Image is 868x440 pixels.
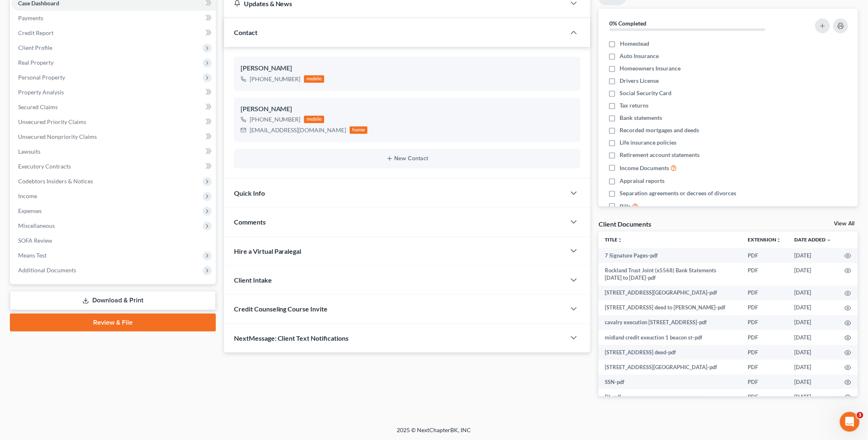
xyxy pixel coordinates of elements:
td: PDF [742,360,788,374]
td: [DATE] [788,248,838,263]
span: Income Documents [620,164,669,172]
span: Auto Insurance [620,52,659,60]
span: Contact [234,28,257,36]
a: Titleunfold_more [605,236,623,243]
span: Means Test [18,252,47,259]
span: SOFA Review [18,237,52,244]
a: Executory Contracts [12,159,216,174]
span: Credit Report [18,29,54,36]
td: midland credit exeuction 1 beacon st-pdf [599,330,742,345]
a: Payments [12,11,216,26]
td: PDF [742,263,788,286]
a: Unsecured Nonpriority Claims [12,129,216,144]
iframe: Intercom live chat [840,412,860,432]
span: Credit Counseling Course Invite [234,305,328,313]
button: New Contact [241,155,574,162]
a: Review & File [10,314,216,332]
div: mobile [304,75,325,83]
div: [PERSON_NAME] [241,63,574,73]
span: Income [18,192,37,199]
span: Real Property [18,59,54,66]
i: unfold_more [777,238,781,243]
span: Comments [234,218,266,226]
span: Appraisal reports [620,177,665,185]
a: Secured Claims [12,100,216,115]
span: Lawsuits [18,148,40,155]
td: 7 Signature Pages-pdf [599,248,742,263]
td: [DATE] [788,263,838,286]
div: [PHONE_NUMBER] [250,75,301,83]
div: [PERSON_NAME] [241,104,574,114]
div: [EMAIL_ADDRESS][DOMAIN_NAME] [250,126,346,134]
a: SOFA Review [12,233,216,248]
span: Homeowners Insurance [620,64,681,73]
span: Codebtors Insiders & Notices [18,178,93,185]
span: Miscellaneous [18,222,55,229]
span: Executory Contracts [18,163,71,170]
i: unfold_more [618,238,623,243]
td: [DATE] [788,300,838,315]
td: PDF [742,330,788,345]
a: Unsecured Priority Claims [12,115,216,129]
span: Bank statements [620,114,662,122]
span: Client Intake [234,276,272,284]
td: SSN-pdf [599,374,742,389]
td: PDF [742,248,788,263]
strong: 0% Completed [609,20,646,27]
td: PDF [742,300,788,315]
td: [DATE] [788,315,838,330]
span: Property Analysis [18,89,64,96]
span: Tax returns [620,101,649,110]
span: Life insurance policies [620,138,677,147]
span: 3 [857,412,863,419]
td: [DATE] [788,330,838,345]
span: Drivers License [620,77,659,85]
span: Unsecured Priority Claims [18,118,86,125]
span: Homestead [620,40,649,48]
span: Unsecured Nonpriority Claims [18,133,97,140]
a: Download & Print [10,291,216,310]
span: Expenses [18,207,42,214]
a: View All [834,221,855,227]
div: home [350,126,368,134]
span: Hire a Virtual Paralegal [234,247,302,255]
td: PDF [742,374,788,389]
td: PDF [742,389,788,404]
span: Bills [620,202,631,211]
span: Separation agreements or decrees of divorces [620,189,737,197]
td: DL-pdf [599,389,742,404]
span: Retirement account statements [620,151,700,159]
td: [DATE] [788,286,838,300]
td: [DATE] [788,345,838,360]
td: [DATE] [788,374,838,389]
span: Social Security Card [620,89,672,97]
span: Additional Documents [18,267,76,274]
span: Client Profile [18,44,52,51]
td: [STREET_ADDRESS] deed-pdf [599,345,742,360]
span: Quick Info [234,189,265,197]
a: Extensionunfold_more [748,236,781,243]
i: expand_more [827,238,832,243]
td: PDF [742,286,788,300]
a: Property Analysis [12,85,216,100]
span: NextMessage: Client Text Notifications [234,334,349,342]
span: Payments [18,14,43,21]
div: Client Documents [599,220,651,228]
td: PDF [742,315,788,330]
td: Rockland Trust Joint (x5568) Bank Statements [DATE] to [DATE]-pdf [599,263,742,286]
a: Date Added expand_more [795,236,832,243]
a: Credit Report [12,26,216,40]
span: Secured Claims [18,103,58,110]
td: [STREET_ADDRESS] deed to [PERSON_NAME]-pdf [599,300,742,315]
td: [DATE] [788,360,838,374]
a: Lawsuits [12,144,216,159]
span: Personal Property [18,74,65,81]
div: mobile [304,116,325,123]
td: [STREET_ADDRESS][GEOGRAPHIC_DATA]-pdf [599,360,742,374]
td: PDF [742,345,788,360]
td: [DATE] [788,389,838,404]
td: [STREET_ADDRESS][GEOGRAPHIC_DATA]-pdf [599,286,742,300]
span: Recorded mortgages and deeds [620,126,700,134]
div: [PHONE_NUMBER] [250,115,301,124]
td: cavalry execution [STREET_ADDRESS]-pdf [599,315,742,330]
